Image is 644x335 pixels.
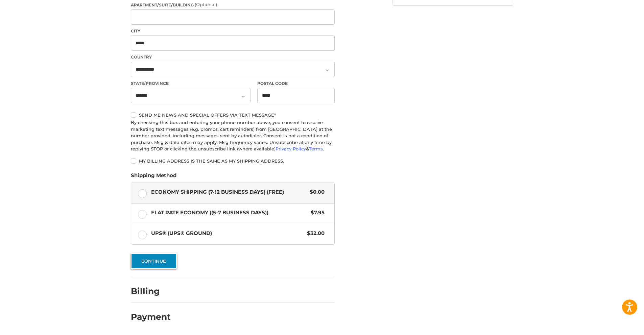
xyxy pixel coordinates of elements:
[131,286,170,296] h2: Billing
[131,312,171,322] h2: Payment
[151,188,307,196] span: Economy Shipping (7-12 Business Days) (Free)
[131,54,335,60] label: Country
[131,172,176,183] legend: Shipping Method
[306,188,325,196] span: $0.00
[195,2,217,7] small: (Optional)
[131,1,335,8] label: Apartment/Suite/Building
[307,209,325,217] span: $7.95
[257,80,335,87] label: Postal Code
[131,253,177,269] button: Continue
[131,119,335,152] div: By checking this box and entering your phone number above, you consent to receive marketing text ...
[151,209,308,217] span: Flat Rate Economy ((5-7 Business Days))
[131,158,335,164] label: My billing address is the same as my shipping address.
[304,230,325,237] span: $32.00
[131,112,335,118] label: Send me news and special offers via text message*
[309,146,323,151] a: Terms
[131,80,251,87] label: State/Province
[276,146,306,151] a: Privacy Policy
[151,230,304,237] span: UPS® (UPS® Ground)
[131,28,335,34] label: City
